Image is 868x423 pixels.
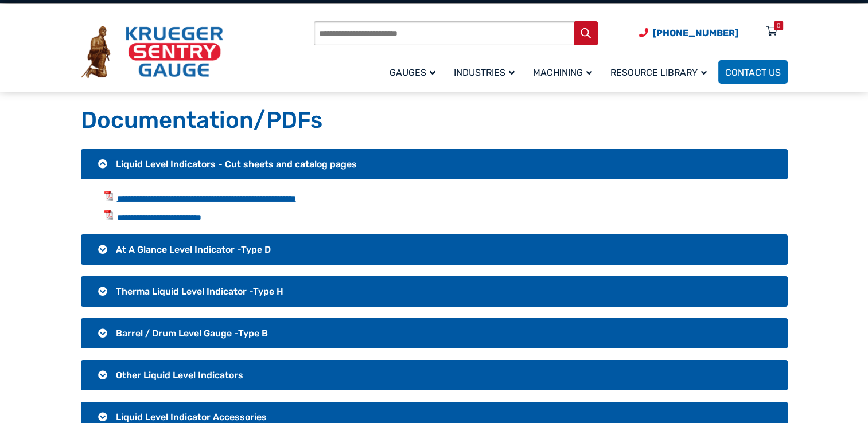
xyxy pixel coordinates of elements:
[116,412,267,422] span: Liquid Level Indicator Accessories
[718,60,788,84] a: Contact Us
[454,67,515,78] span: Industries
[81,106,788,135] h1: Documentation/PDFs
[725,67,781,78] span: Contact Us
[390,67,435,78] span: Gauges
[116,328,268,339] span: Barrel / Drum Level Gauge -Type B
[639,26,738,40] a: Phone Number (920) 434-8860
[116,286,283,297] span: Therma Liquid Level Indicator -Type H
[604,58,718,85] a: Resource Library
[610,67,707,78] span: Resource Library
[777,21,780,30] div: 0
[447,58,526,85] a: Industries
[116,370,243,381] span: Other Liquid Level Indicators
[533,67,592,78] span: Machining
[81,26,223,79] img: Krueger Sentry Gauge
[653,28,738,38] span: [PHONE_NUMBER]
[526,58,604,85] a: Machining
[116,159,357,170] span: Liquid Level Indicators - Cut sheets and catalog pages
[383,58,447,85] a: Gauges
[116,244,271,255] span: At A Glance Level Indicator -Type D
